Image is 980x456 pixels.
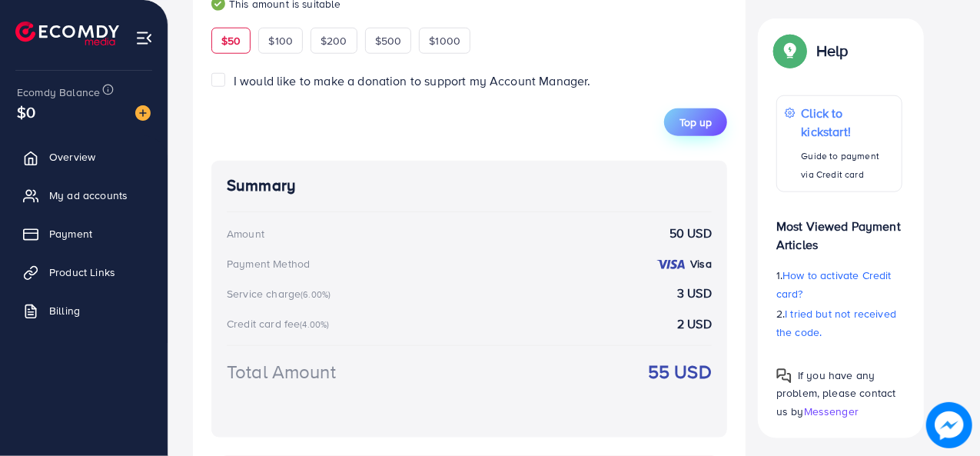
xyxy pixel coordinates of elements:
span: $0 [17,101,35,123]
a: Overview [12,141,156,172]
span: $200 [321,33,347,48]
div: Credit card fee [227,316,334,331]
img: image [926,402,972,448]
span: I would like to make a donation to support my Account Manager. [234,72,591,89]
span: $1000 [429,33,460,48]
span: Ecomdy Balance [17,85,100,100]
div: Total Amount [227,358,336,385]
p: 2. [776,305,902,341]
small: (4.00%) [300,318,329,331]
strong: 55 USD [648,358,712,385]
span: $100 [268,33,293,48]
small: (6.00%) [301,288,331,301]
img: menu [135,29,153,47]
img: logo [15,22,119,45]
div: Service charge [227,286,335,301]
div: Payment Method [227,256,310,271]
p: Guide to payment via Credit card [802,147,894,184]
strong: 50 USD [669,225,712,242]
span: Messenger [804,403,859,418]
p: Click to kickstart! [802,104,894,141]
a: Payment [12,218,156,249]
span: Payment [49,226,92,241]
span: Overview [49,149,95,165]
a: My ad accounts [12,180,156,211]
span: Product Links [49,265,115,280]
img: credit [656,258,686,271]
span: My ad accounts [49,188,128,203]
strong: 2 USD [677,315,712,333]
a: Billing [12,295,156,326]
div: Amount [227,226,264,241]
span: I tried but not received the code. [776,306,896,340]
span: $50 [221,33,241,48]
img: Popup guide [776,37,804,65]
a: Product Links [12,257,156,288]
h4: Summary [227,176,712,195]
strong: Visa [690,256,712,271]
strong: 3 USD [677,285,712,302]
span: Billing [49,303,80,318]
span: How to activate Credit card? [776,268,892,301]
p: 1. [776,266,902,303]
button: Top up [664,108,727,136]
span: $500 [375,33,402,48]
span: If you have any problem, please contact us by [776,368,896,418]
p: Help [816,42,849,60]
img: Popup guide [776,368,792,384]
img: image [135,105,151,121]
span: Top up [679,115,712,130]
p: Most Viewed Payment Articles [776,205,902,254]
